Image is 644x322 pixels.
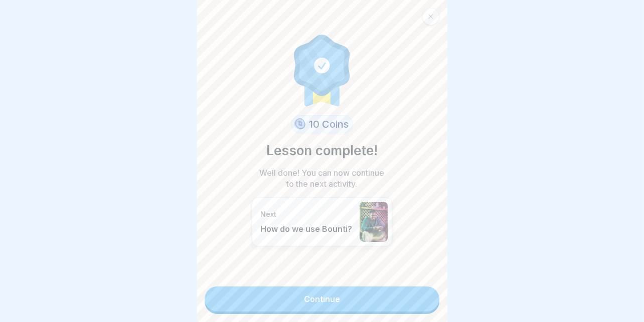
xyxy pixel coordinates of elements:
[291,115,353,133] div: 10 Coins
[292,117,307,132] img: coin.svg
[205,286,439,311] a: Continue
[257,167,387,189] p: Well done! You can now continue to the next activity.
[260,224,355,234] p: How do we use Bounti?
[288,32,356,107] img: completion.svg
[260,210,355,219] p: Next
[266,141,378,160] p: Lesson complete!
